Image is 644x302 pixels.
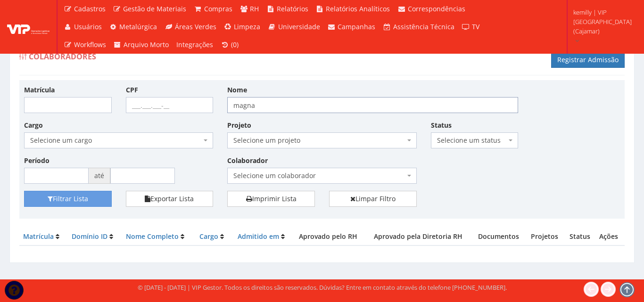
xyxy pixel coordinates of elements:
th: Status [564,228,595,245]
a: Integrações [173,36,217,54]
span: Arquivo Morto [124,40,169,49]
label: Nome [227,85,247,95]
label: Status [431,121,452,130]
div: © [DATE] - [DATE] | VIP Gestor. Todos os direitos são reservados. Dúvidas? Entre em contato atrav... [138,283,507,292]
span: Selecione um projeto [233,136,405,145]
span: Colaboradores [29,51,96,62]
a: Domínio ID [72,232,107,241]
span: TV [472,22,479,31]
a: Limpeza [220,18,264,36]
th: Aprovado pelo RH [292,228,365,245]
span: Relatórios Analíticos [326,4,390,13]
span: Selecione um colaborador [227,168,416,184]
span: Compras [204,4,232,13]
span: Áreas Verdes [175,22,216,31]
span: Selecione um cargo [24,132,213,148]
span: Selecione um cargo [30,136,201,145]
span: Metalúrgica [119,22,157,31]
a: Áreas Verdes [161,18,220,36]
a: Universidade [264,18,324,36]
span: Cadastros [74,4,106,13]
span: Selecione um status [437,136,507,145]
button: Filtrar Lista [24,191,112,207]
span: Integrações [176,40,213,49]
a: Cargo [199,232,218,241]
a: Imprimir Lista [227,191,315,207]
span: Limpeza [234,22,260,31]
th: Documentos [471,228,525,245]
a: Metalúrgica [106,18,161,36]
a: Nome Completo [126,232,179,241]
label: Matrícula [24,85,55,95]
label: Período [24,156,50,165]
span: Assistência Técnica [393,22,454,31]
span: Workflows [74,40,106,49]
label: Colaborador [227,156,268,165]
label: Cargo [24,121,43,130]
span: Selecione um status [431,132,519,148]
span: kemilly | VIP [GEOGRAPHIC_DATA] (Cajamar) [573,8,632,36]
a: Admitido em [238,232,279,241]
th: Ações [595,228,625,245]
span: Relatórios [277,4,308,13]
span: Gestão de Materiais [123,4,186,13]
a: Limpar Filtro [329,191,417,207]
label: Projeto [227,121,251,130]
label: CPF [126,85,138,95]
input: ___.___.___-__ [126,97,214,113]
span: Campanhas [338,22,375,31]
a: Registrar Admissão [551,52,625,68]
span: (0) [231,40,239,49]
a: Matrícula [23,232,54,241]
a: Arquivo Morto [110,36,173,54]
span: Selecione um projeto [227,132,416,148]
span: até [89,168,110,184]
a: Campanhas [324,18,380,36]
img: logo [7,20,50,34]
span: Correspondências [408,4,465,13]
span: RH [250,4,259,13]
span: Selecione um colaborador [233,171,405,180]
a: Assistência Técnica [379,18,458,36]
a: TV [458,18,484,36]
th: Aprovado pela Diretoria RH [365,228,471,245]
span: Usuários [74,22,102,31]
button: Exportar Lista [126,191,214,207]
th: Projetos [525,228,564,245]
a: (0) [217,36,242,54]
a: Workflows [60,36,110,54]
a: Usuários [60,18,106,36]
span: Universidade [278,22,320,31]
